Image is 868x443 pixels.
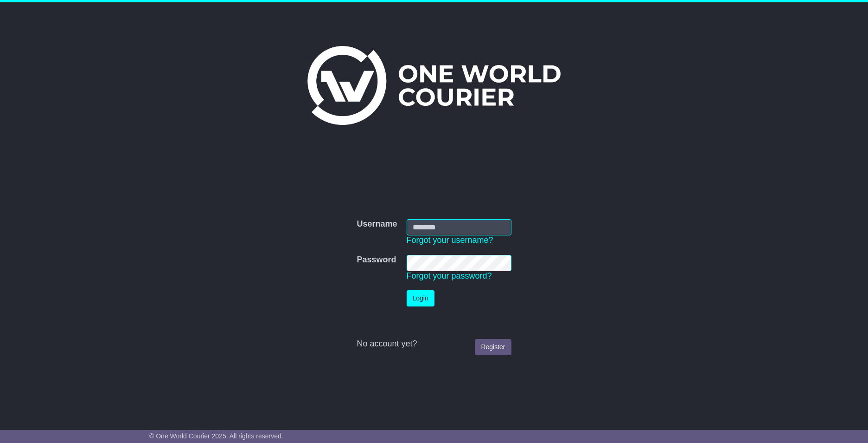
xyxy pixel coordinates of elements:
a: Forgot your password? [407,271,492,280]
a: Forgot your username? [407,235,493,245]
button: Login [407,290,434,306]
label: Username [357,219,397,229]
img: One World [307,46,561,125]
div: No account yet? [357,339,511,349]
label: Password [357,255,396,265]
a: Register [475,339,511,355]
span: © One World Courier 2025. All rights reserved. [149,432,283,440]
